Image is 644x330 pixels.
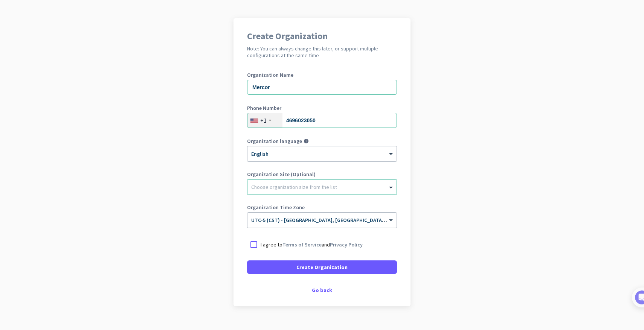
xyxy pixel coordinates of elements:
[304,138,309,144] i: help
[330,241,363,248] a: Privacy Policy
[247,113,397,128] input: 201-555-0123
[261,241,363,248] p: I agree to and
[247,32,397,41] h1: Create Organization
[247,260,397,274] button: Create Organization
[247,172,397,177] label: Organization Size (Optional)
[260,117,267,124] div: +1
[282,241,322,248] a: Terms of Service
[247,205,397,210] label: Organization Time Zone
[247,287,397,293] div: Go back
[247,138,302,144] label: Organization language
[296,263,348,271] span: Create Organization
[247,72,397,78] label: Organization Name
[247,80,397,95] input: What is the name of your organization?
[247,45,397,59] h2: Note: You can always change this later, or support multiple configurations at the same time
[247,105,397,111] label: Phone Number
